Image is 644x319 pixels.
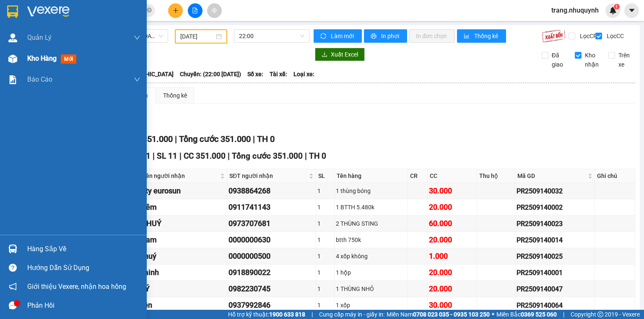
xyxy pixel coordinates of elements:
[229,201,314,213] div: 0911741143
[27,299,140,312] div: Phản hồi
[563,310,564,319] span: |
[429,185,475,197] div: 30.000
[239,30,305,42] span: 22:00
[184,151,226,161] span: CC 351.000
[142,185,226,197] div: cty eurosun
[227,183,316,199] td: 0938864268
[336,268,407,277] div: 1 hộp
[517,284,593,294] div: PR2509140047
[142,299,226,311] div: lên
[409,29,455,43] button: In đơn chọn
[228,151,230,161] span: |
[492,313,494,316] span: ⚪️
[175,134,177,144] span: |
[517,268,593,278] div: PR2509140001
[232,151,303,161] span: Tổng cước 351.000
[192,8,198,13] span: file-add
[180,32,214,41] input: 14/09/2025
[27,32,52,43] span: Quản Lý
[211,8,217,13] span: aim
[61,54,76,64] span: mới
[27,262,140,274] div: Hướng dẫn sử dụng
[515,216,595,232] td: PR2509140023
[336,219,407,228] div: 2 THÙNG STING
[140,183,227,199] td: cty eurosun
[140,297,227,314] td: lên
[496,310,557,319] span: Miền Bắc
[142,201,226,213] div: liêm
[315,48,365,61] button: downloadXuất Excel
[576,31,598,41] span: Lọc CR
[429,250,475,262] div: 1.000
[317,219,333,228] div: 1
[179,134,251,144] span: Tổng cước 351.000
[227,232,316,248] td: 0000000630
[153,151,155,161] span: |
[429,267,475,278] div: 20.000
[312,310,313,319] span: |
[227,265,316,281] td: 0918890022
[364,29,407,43] button: printerIn phơi
[8,33,17,42] img: warehouse-icon
[371,33,378,40] span: printer
[27,74,52,85] span: Báo cáo
[188,3,203,18] button: file-add
[9,264,17,272] span: question-circle
[229,250,314,262] div: 0000000500
[147,8,152,13] span: close-circle
[228,310,305,319] span: Hỗ trợ kỹ thuật:
[582,51,602,69] span: Kho nhận
[548,51,569,69] span: Đã giao
[7,5,18,18] img: logo-vxr
[27,54,57,62] span: Kho hàng
[124,151,151,161] span: Đơn 11
[227,199,316,216] td: 0911741143
[515,232,595,248] td: PR2509140014
[517,251,593,262] div: PR2509140025
[545,5,605,15] span: trang.nhuquynh
[9,301,17,309] span: message
[168,3,183,18] button: plus
[27,281,126,292] span: Giới thiệu Vexere, nhận hoa hồng
[317,186,333,196] div: 1
[140,265,227,281] td: minh
[542,29,566,43] img: 9k=
[331,31,355,41] span: Làm mới
[319,310,384,319] span: Cung cấp máy in - giấy in:
[140,199,227,216] td: liêm
[517,219,593,229] div: PR2509140023
[227,248,316,265] td: 0000000500
[336,301,407,310] div: 1 xốp
[322,51,327,58] span: download
[335,169,408,183] th: Tên hàng
[140,216,227,232] td: THUÝ
[517,235,593,245] div: PR2509140014
[336,252,407,261] div: 4 xốp không
[229,283,314,295] div: 0982230745
[628,7,636,14] span: caret-down
[336,203,407,212] div: 1 BTTH 5.480k
[229,171,307,180] span: SĐT người nhận
[180,69,241,79] span: Chuyến: (22:00 [DATE])
[408,169,428,183] th: CR
[624,3,639,18] button: caret-down
[517,300,593,311] div: PR2509140064
[143,171,218,180] span: Tên người nhận
[269,311,305,318] strong: 1900 633 818
[207,3,222,18] button: aim
[336,235,407,244] div: btth 750k
[597,311,603,317] span: copyright
[317,203,333,212] div: 1
[9,283,17,291] span: notification
[140,281,227,297] td: LÝ
[8,244,17,253] img: warehouse-icon
[229,218,314,229] div: 0973707681
[381,31,400,41] span: In phơi
[142,234,226,246] div: nam
[317,268,333,277] div: 1
[157,151,177,161] span: SL 11
[387,310,490,319] span: Miền Nam
[229,299,314,311] div: 0937992846
[316,169,335,183] th: SL
[147,7,152,15] span: close-circle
